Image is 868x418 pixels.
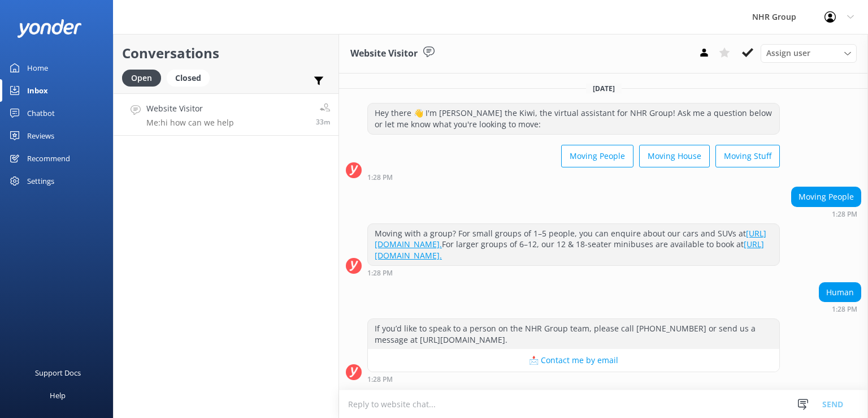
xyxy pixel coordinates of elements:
[316,117,330,127] span: Sep 15 2025 02:13pm (UTC +12:00) Pacific/Auckland
[114,93,338,136] a: Website VisitorMe:hi how can we help33m
[368,319,779,349] div: If you’d like to speak to a person on the NHR Group team, please call [PHONE_NUMBER] or send us a...
[27,124,54,147] div: Reviews
[35,361,81,384] div: Support Docs
[27,57,48,79] div: Home
[27,102,55,124] div: Chatbot
[27,147,70,170] div: Recommend
[350,46,418,61] h3: Website Visitor
[766,47,810,59] span: Assign user
[367,375,780,383] div: Sep 15 2025 01:28pm (UTC +12:00) Pacific/Auckland
[367,269,780,277] div: Sep 15 2025 01:28pm (UTC +12:00) Pacific/Auckland
[639,145,710,167] button: Moving House
[832,306,857,313] strong: 1:28 PM
[122,70,161,87] div: Open
[146,102,234,115] h4: Website Visitor
[17,19,82,38] img: yonder-white-logo.png
[761,44,857,62] div: Assign User
[792,187,861,206] div: Moving People
[791,210,861,218] div: Sep 15 2025 01:28pm (UTC +12:00) Pacific/Auckland
[367,270,393,277] strong: 1:28 PM
[27,170,54,192] div: Settings
[368,349,779,372] button: 📩 Contact me by email
[367,174,393,181] strong: 1:28 PM
[819,305,861,313] div: Sep 15 2025 01:28pm (UTC +12:00) Pacific/Auckland
[819,283,861,302] div: Human
[146,118,234,128] p: Me: hi how can we help
[50,384,66,407] div: Help
[122,71,167,84] a: Open
[368,224,779,265] div: Moving with a group? For small groups of 1–5 people, you can enquire about our cars and SUVs at F...
[375,228,766,250] a: [URL][DOMAIN_NAME].
[167,71,215,84] a: Closed
[832,211,857,218] strong: 1:28 PM
[367,376,393,383] strong: 1:28 PM
[367,173,780,181] div: Sep 15 2025 01:28pm (UTC +12:00) Pacific/Auckland
[586,84,622,93] span: [DATE]
[715,145,780,167] button: Moving Stuff
[375,239,764,261] a: [URL][DOMAIN_NAME].
[561,145,633,167] button: Moving People
[122,42,330,64] h2: Conversations
[167,70,210,87] div: Closed
[27,79,48,102] div: Inbox
[368,104,779,133] div: Hey there 👋 I'm [PERSON_NAME] the Kiwi, the virtual assistant for NHR Group! Ask me a question be...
